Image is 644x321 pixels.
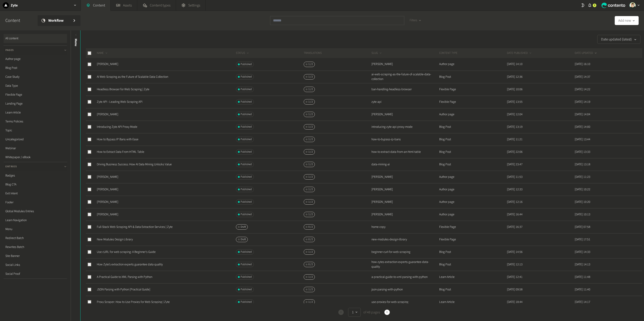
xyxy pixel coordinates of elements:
[5,48,14,52] span: Pages
[439,71,507,83] td: Blog Post
[11,3,18,8] h2: Zyte
[439,146,507,158] td: Blog Post
[97,75,168,79] a: AI Web Scraping as the Future of Scalable Data Collection
[507,212,523,217] time: [DATE] 16:44
[575,275,590,279] time: [DATE] 11:48
[241,212,252,216] span: Published
[97,137,138,142] a: How to Bypass IP Bans with Ease
[439,246,507,258] td: Blog Post
[575,51,597,55] button: DATE UPDATED
[97,212,118,217] a: [PERSON_NAME]
[4,99,67,108] a: Landing Page
[507,187,523,192] time: [DATE] 12:33
[575,112,590,117] time: [DATE] 14:04
[308,75,313,79] span: 1 / 2
[308,137,313,141] span: 1 / 2
[97,200,118,204] a: [PERSON_NAME]
[507,75,523,79] time: [DATE] 12:36
[303,48,371,58] th: Translations
[241,262,252,266] span: Published
[629,2,636,8] img: Linda Giuliano
[97,262,163,267] a: How Zyte’s extraction experts guarantee data quality
[4,81,67,90] a: Data Type
[371,233,439,246] td: new-modules-design-library
[439,221,507,233] td: Flexible Page
[4,153,67,162] a: Whitepaper / eBook
[308,237,313,241] span: 0 / 2
[507,125,523,129] time: [DATE] 13:19
[507,62,523,66] time: [DATE] 14:10
[615,16,639,25] button: Add new
[4,269,67,278] a: Social Proof
[241,112,252,116] span: Published
[507,262,523,267] time: [DATE] 12:13
[507,150,523,154] time: [DATE] 22:06
[439,83,507,96] td: Flexible Page
[597,35,640,44] button: Date updated (latest)
[4,260,67,269] a: Social Links
[308,150,313,154] span: 1 / 2
[4,135,67,144] a: Uncategorized
[97,100,142,104] a: Zyte API - Leading Web Scraping API
[371,121,439,133] td: introducing-zyte-api-proxy-mode
[4,117,67,126] a: Terms Policies
[371,183,439,196] td: [PERSON_NAME]
[371,133,439,146] td: how-to-bypass-ip-bans
[594,3,595,7] span: 2
[507,162,523,167] time: [DATE] 23:47
[439,171,507,183] td: Author page
[575,225,590,229] time: [DATE] 07:58
[439,108,507,121] td: Author page
[241,162,252,166] span: Published
[575,75,590,79] time: [DATE] 14:37
[241,187,252,191] span: Published
[439,258,507,271] td: Blog Post
[241,175,252,179] span: Published
[575,62,590,66] time: [DATE] 16:10
[48,18,69,23] span: Workflow
[371,196,439,208] td: [PERSON_NAME]
[97,51,108,55] button: NAME
[4,63,67,72] a: Blog Post
[575,200,590,204] time: [DATE] 10:20
[371,246,439,258] td: beginner-curl-for-web-scraping
[575,262,590,267] time: [DATE] 14:13
[308,62,313,66] span: 1 / 2
[575,287,590,292] time: [DATE] 11:40
[241,287,252,292] span: Published
[188,3,200,8] span: Settings
[308,287,313,292] span: 1 / 2
[308,175,313,179] span: 1 / 2
[4,225,67,234] a: Menu
[5,17,30,24] h2: Content
[371,58,439,71] td: [PERSON_NAME]
[371,71,439,83] td: ai-web-scraping-as-the-future-of-scalable-data-collection
[241,100,252,104] span: Published
[507,300,523,304] time: [DATE] 18:44
[439,58,507,71] td: Author page
[5,165,17,169] span: Entries
[241,137,252,141] span: Published
[241,237,246,241] span: Draft
[97,250,156,254] a: Use cURL for web scraping: A Beginner's Guide
[4,108,67,117] a: Learn Article
[97,187,118,192] a: [PERSON_NAME]
[4,144,67,153] a: Webinar
[575,162,590,167] time: [DATE] 13:18
[97,275,152,279] a: A Practical Guide to XML Parsing with Python
[38,15,80,26] a: Workflow
[348,308,361,317] button: 1
[507,287,523,292] time: [DATE] 09:58
[97,112,118,117] a: [PERSON_NAME]
[308,87,313,91] span: 1 / 2
[241,250,252,254] span: Published
[371,108,439,121] td: [PERSON_NAME]
[439,133,507,146] td: Blog Post
[507,112,523,117] time: [DATE] 12:04
[97,300,170,304] a: Proxy Scraper: How to Use Proxies for Web Scraping | Zyte
[4,34,67,43] a: All content
[241,225,246,229] span: Draft
[575,100,590,104] time: [DATE] 14:19
[439,233,507,246] td: Flexible Page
